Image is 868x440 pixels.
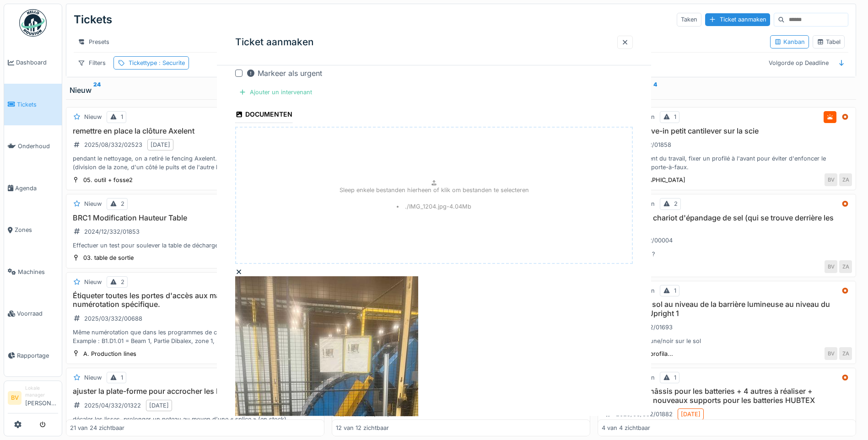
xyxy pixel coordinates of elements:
[246,68,322,79] div: Markeer als urgent
[397,202,471,211] li: ./IMG_1204.jpg - 4.04 Mb
[235,107,292,123] div: Documenten
[340,186,529,195] p: Sleep enkele bestanden hierheen of klik om bestanden te selecteren
[235,37,314,48] h3: Ticket aanmaken
[235,86,316,98] div: Ajouter un intervenant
